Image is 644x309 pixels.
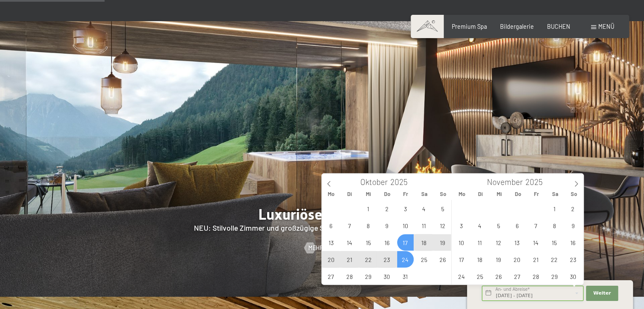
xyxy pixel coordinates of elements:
a: Mehr dazu [304,244,340,252]
span: November 8, 2025 [546,217,563,234]
span: Oktober 21, 2025 [341,251,358,268]
span: Mehr dazu [308,244,340,252]
a: Premium Spa [452,23,487,30]
span: Oktober 12, 2025 [434,217,451,234]
span: November 9, 2025 [565,217,581,234]
span: Do [509,191,527,197]
span: Oktober 1, 2025 [360,200,376,217]
span: Oktober 17, 2025 [397,234,414,251]
span: So [434,191,452,197]
span: Mi [490,191,509,197]
span: Oktober 15, 2025 [360,234,376,251]
button: Weiter [586,286,618,301]
span: Oktober 11, 2025 [416,217,432,234]
span: November 15, 2025 [546,234,563,251]
span: November 3, 2025 [453,217,470,234]
span: November 20, 2025 [509,251,525,268]
span: November 30, 2025 [565,268,581,284]
span: Mo [453,191,471,197]
span: Oktober 5, 2025 [434,200,451,217]
span: November 26, 2025 [490,268,507,284]
span: Oktober 13, 2025 [323,234,339,251]
span: November 23, 2025 [565,251,581,268]
span: Di [471,191,490,197]
span: Oktober 9, 2025 [379,217,395,234]
span: Fr [396,191,415,197]
span: Oktober 22, 2025 [360,251,376,268]
span: Oktober 4, 2025 [416,200,432,217]
span: November 13, 2025 [509,234,525,251]
span: November 19, 2025 [490,251,507,268]
span: Di [340,191,359,197]
span: Oktober 14, 2025 [341,234,358,251]
span: November 6, 2025 [509,217,525,234]
span: Oktober 19, 2025 [434,234,451,251]
span: Oktober 25, 2025 [416,251,432,268]
span: November 25, 2025 [472,268,488,284]
span: Mo [322,191,340,197]
span: November 22, 2025 [546,251,563,268]
span: Oktober 10, 2025 [397,217,414,234]
a: Bildergalerie [500,23,534,30]
span: November [487,178,523,186]
span: Menü [598,23,614,30]
span: Oktober 16, 2025 [379,234,395,251]
span: Sa [546,191,564,197]
span: November 18, 2025 [472,251,488,268]
span: November 2, 2025 [565,200,581,217]
span: Oktober 6, 2025 [323,217,339,234]
input: Year [523,177,551,187]
span: November 21, 2025 [528,251,544,268]
span: Oktober 20, 2025 [323,251,339,268]
span: November 7, 2025 [528,217,544,234]
span: So [564,191,583,197]
span: Weiter [593,290,611,297]
span: November 17, 2025 [453,251,470,268]
span: Oktober 31, 2025 [397,268,414,284]
span: Oktober 28, 2025 [341,268,358,284]
span: Oktober 26, 2025 [434,251,451,268]
span: Do [378,191,396,197]
span: Oktober 2, 2025 [379,200,395,217]
span: Oktober 24, 2025 [397,251,414,268]
span: November 4, 2025 [472,217,488,234]
span: November 16, 2025 [565,234,581,251]
span: Oktober 8, 2025 [360,217,376,234]
input: Year [388,177,416,187]
span: Sa [415,191,434,197]
span: November 28, 2025 [528,268,544,284]
a: BUCHEN [547,23,570,30]
span: November 24, 2025 [453,268,470,284]
span: November 27, 2025 [509,268,525,284]
span: November 12, 2025 [490,234,507,251]
span: Mi [359,191,378,197]
span: November 5, 2025 [490,217,507,234]
span: November 1, 2025 [546,200,563,217]
span: Oktober 3, 2025 [397,200,414,217]
span: Oktober 29, 2025 [360,268,376,284]
span: November 10, 2025 [453,234,470,251]
span: Oktober 18, 2025 [416,234,432,251]
span: Oktober 23, 2025 [379,251,395,268]
span: Oktober [360,178,388,186]
span: Oktober 30, 2025 [379,268,395,284]
span: November 11, 2025 [472,234,488,251]
span: November 29, 2025 [546,268,563,284]
span: Fr [527,191,546,197]
span: Oktober 27, 2025 [323,268,339,284]
span: Oktober 7, 2025 [341,217,358,234]
span: November 14, 2025 [528,234,544,251]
